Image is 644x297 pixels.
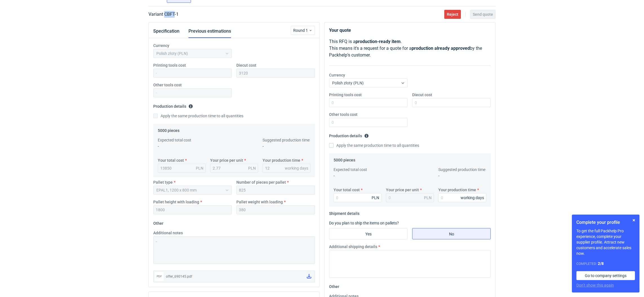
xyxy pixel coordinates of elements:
[158,137,191,143] label: Expected total cost
[329,38,491,58] p: This RFQ is a . This means it's a request for a quote for a by the Packhelp's customer.
[263,137,310,143] label: Suggested production time
[153,199,199,205] label: Pallet height with loading
[576,282,614,288] button: Don’t show this again
[412,92,432,98] label: Diecut cost
[248,165,256,171] div: PLN
[334,156,355,162] legend: 5000 pieces
[576,219,635,226] h1: Complete your profile
[447,12,458,16] span: Reject
[332,81,364,85] span: Polish złoty (PLN)
[438,187,476,193] label: Your production time
[329,112,357,117] label: Other tools cost
[153,236,315,264] textarea: -
[424,195,432,201] div: PLN
[236,179,286,185] label: Number of pieces per pallet
[372,195,379,201] div: PLN
[356,39,401,44] strong: production-ready item
[158,157,184,163] label: Your total cost
[334,167,367,172] label: Expected total cost
[412,98,491,107] input: 0
[236,199,283,205] label: Pallet weight with loading
[153,24,179,38] button: Specification
[329,282,339,289] legend: Other
[329,209,359,216] legend: Shipment details
[576,271,635,280] a: Go to company settings
[329,143,419,148] label: Apply the same production time to all quantities
[153,219,163,226] legend: Other
[153,179,173,185] label: Pallet type
[444,10,461,19] button: Reject
[210,157,243,163] label: Your price per unit
[153,102,193,109] legend: Production details
[188,24,231,38] button: Previous estimations
[293,28,309,33] span: Round 1
[598,261,604,266] strong: 2 / 8
[412,228,491,239] label: No
[329,28,351,33] strong: Your quote
[158,126,179,133] legend: 5000 pieces
[386,187,419,193] label: Your price per unit
[153,230,183,236] label: Additional notes
[334,193,381,202] input: 0
[236,62,256,68] label: Diecut cost
[263,157,300,163] label: Your production time
[473,12,493,16] span: Send quote
[153,82,182,88] label: Other tools cost
[329,131,369,138] legend: Production details
[576,261,635,267] div: Completed:
[470,10,496,19] button: Send quote
[329,244,377,249] label: Additional shipping details
[329,228,408,239] label: Yes
[329,98,408,107] input: 0
[630,217,637,224] button: Skip for now
[334,187,360,193] label: Your total cost
[438,173,486,179] p: -
[329,92,362,98] label: Printing tools cost
[438,167,485,172] label: Suggested production time
[155,272,164,281] div: pdf
[334,173,381,179] p: -
[166,274,302,279] div: offer_690145.pdf
[329,118,408,127] input: 0
[153,43,169,48] label: Currency
[576,228,635,256] p: To get the full Packhelp Pro experience, complete your supplier profile. Attract new customers an...
[329,72,345,78] label: Currency
[263,143,310,149] p: -
[461,195,484,201] div: working days
[412,46,470,51] strong: production already approved
[153,113,243,119] label: Apply the same production time to all quantities
[329,221,399,225] label: Do you plan to ship the items on pallets?
[196,165,203,171] div: PLN
[153,62,186,68] label: Printing tools cost
[158,143,206,149] p: -
[438,193,486,202] input: 0
[148,11,179,18] h2: Variant CBFT - 1
[285,165,308,171] div: working days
